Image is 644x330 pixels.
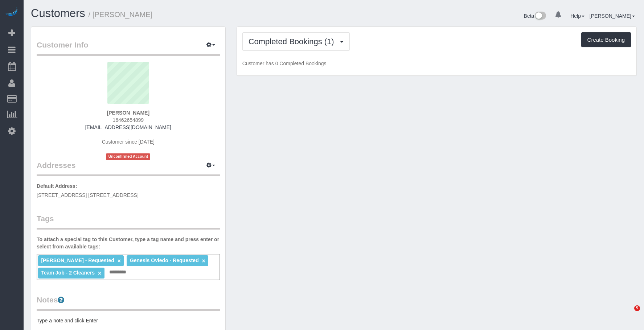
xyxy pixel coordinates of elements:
[37,294,220,311] legend: Notes
[41,270,95,276] span: Team Job - 2 Cleaners
[202,258,205,264] a: ×
[31,7,85,20] a: Customers
[37,317,220,324] pre: Type a note and click Enter
[113,117,144,123] span: 16462654899
[102,139,155,145] span: Customer since [DATE]
[619,305,637,323] iframe: Intercom live chat
[590,13,635,19] a: [PERSON_NAME]
[118,258,121,264] a: ×
[130,257,199,263] span: Genesis Oviedo - Requested
[37,236,220,250] label: To attach a special tag to this Customer, type a tag name and press enter or select from availabl...
[4,7,19,17] img: Automaid Logo
[581,32,631,48] button: Create Booking
[524,13,546,19] a: Beta
[634,305,640,311] span: 5
[570,13,584,19] a: Help
[106,153,150,160] span: Unconfirmed Account
[37,192,139,198] span: [STREET_ADDRESS] [STREET_ADDRESS]
[37,182,77,190] label: Default Address:
[249,37,338,46] span: Completed Bookings (1)
[98,270,101,276] a: ×
[41,257,114,263] span: [PERSON_NAME] - Requested
[242,32,350,51] button: Completed Bookings (1)
[37,40,220,56] legend: Customer Info
[242,60,631,67] p: Customer has 0 Completed Bookings
[85,124,171,130] a: [EMAIL_ADDRESS][DOMAIN_NAME]
[37,213,220,230] legend: Tags
[534,12,546,21] img: New interface
[89,11,153,18] small: / [PERSON_NAME]
[107,110,149,116] strong: [PERSON_NAME]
